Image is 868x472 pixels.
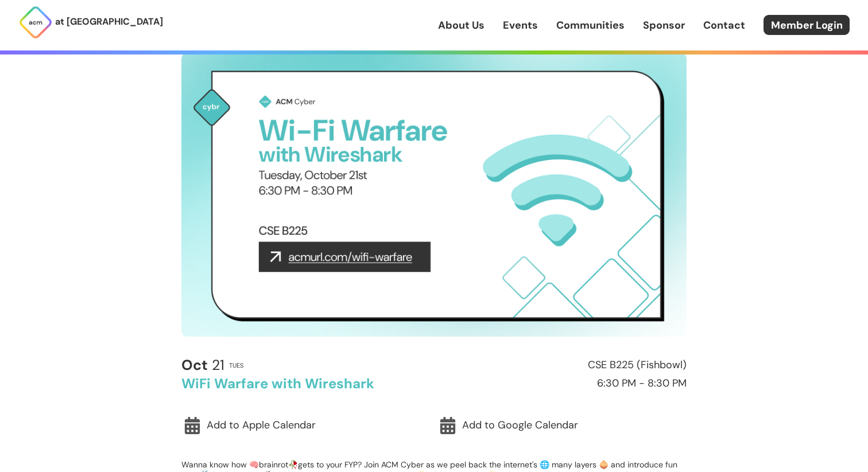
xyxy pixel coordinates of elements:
img: Event Cover Photo [181,53,687,337]
h2: Tues [229,362,243,369]
a: Add to Google Calendar [437,412,687,439]
a: Member Login [764,15,850,35]
a: Communities [556,18,625,33]
p: at [GEOGRAPHIC_DATA] [55,14,163,29]
h2: CSE B225 (Fishbowl) [439,360,687,371]
img: ACM Logo [18,5,53,40]
h2: 6:30 PM - 8:30 PM [439,378,687,389]
a: Add to Apple Calendar [181,412,431,439]
a: About Us [438,18,485,33]
a: at [GEOGRAPHIC_DATA] [18,5,163,40]
a: Contact [703,18,745,33]
h2: WiFi Warfare with Wireshark [181,376,429,391]
b: Oct [181,356,208,375]
h2: 21 [181,357,224,373]
a: Sponsor [643,18,685,33]
a: Events [503,18,538,33]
